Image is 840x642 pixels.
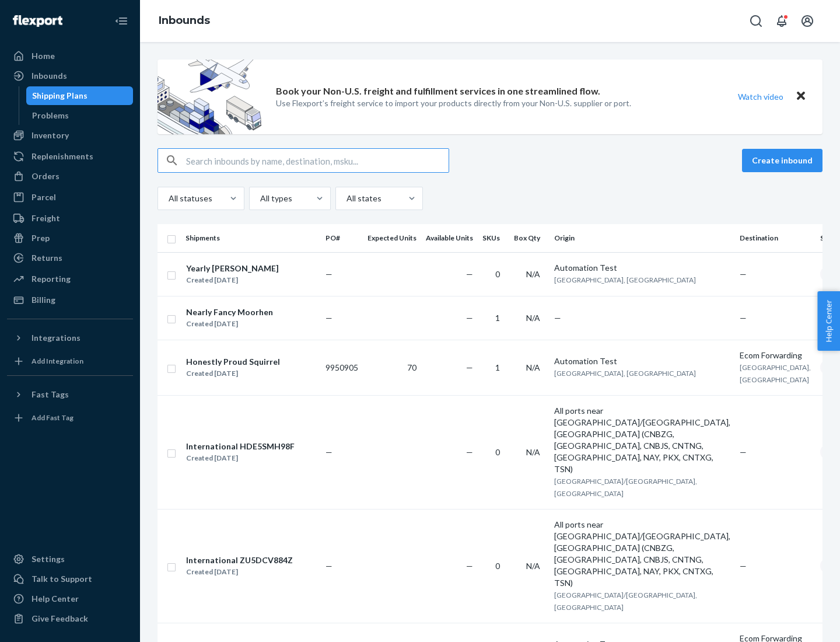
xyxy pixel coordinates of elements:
div: International HDE5SMH98F [186,441,295,452]
div: Orders [32,170,60,182]
span: — [466,269,473,279]
div: Automation Test [554,355,730,367]
span: [GEOGRAPHIC_DATA], [GEOGRAPHIC_DATA] [740,363,811,384]
button: Watch video [730,88,791,105]
button: Give Feedback [7,609,133,628]
div: Replenishments [32,151,93,162]
div: Nearly Fancy Moorhen [186,306,273,318]
input: Search inbounds by name, destination, msku... [186,149,449,172]
span: — [740,269,747,279]
span: [GEOGRAPHIC_DATA], [GEOGRAPHIC_DATA] [554,369,696,378]
a: Returns [7,249,133,267]
a: Freight [7,209,133,228]
p: Use Flexport’s freight service to import your products directly from your Non-U.S. supplier or port. [276,97,631,109]
div: Add Fast Tag [32,413,73,423]
a: Settings [7,550,133,568]
div: Fast Tags [32,389,69,400]
div: Shipping Plans [32,90,87,102]
div: Add Integration [32,356,83,366]
div: Honestly Proud Squirrel [186,356,280,368]
div: Home [32,50,55,62]
div: Give Feedback [32,613,88,624]
span: — [554,313,561,323]
span: — [466,362,473,372]
div: Created [DATE] [186,566,293,578]
div: Freight [32,212,60,224]
span: — [740,447,747,457]
a: Shipping Plans [26,86,134,105]
span: [GEOGRAPHIC_DATA]/[GEOGRAPHIC_DATA], [GEOGRAPHIC_DATA] [554,591,697,612]
span: — [325,447,332,457]
div: Created [DATE] [186,452,295,464]
div: Parcel [32,191,56,203]
div: Inventory [32,130,69,141]
input: All types [259,193,260,204]
button: Help Center [817,291,840,351]
th: SKUs [478,224,509,252]
span: 1 [495,362,500,372]
div: Created [DATE] [186,318,273,330]
span: N/A [526,313,540,323]
p: Book your Non-U.S. freight and fulfillment services in one streamlined flow. [276,85,600,98]
th: Available Units [421,224,478,252]
button: Fast Tags [7,385,133,404]
span: — [466,561,473,571]
span: [GEOGRAPHIC_DATA], [GEOGRAPHIC_DATA] [554,275,696,284]
div: Help Center [32,593,79,605]
img: Flexport logo [13,15,62,27]
a: Parcel [7,188,133,207]
span: 1 [495,313,500,323]
span: — [466,447,473,457]
span: — [325,313,332,323]
a: Talk to Support [7,570,133,588]
a: Inbounds [159,14,210,27]
th: Origin [549,224,735,252]
div: All ports near [GEOGRAPHIC_DATA]/[GEOGRAPHIC_DATA], [GEOGRAPHIC_DATA] (CNBZG, [GEOGRAPHIC_DATA], ... [554,405,730,475]
button: Close [793,88,808,105]
a: Reporting [7,270,133,288]
a: Billing [7,291,133,309]
span: — [325,561,332,571]
div: Ecom Forwarding [740,350,811,361]
div: Returns [32,252,62,264]
div: Prep [32,232,50,244]
ol: breadcrumbs [149,4,219,38]
span: N/A [526,561,540,571]
th: Expected Units [363,224,421,252]
div: International ZU5DCV884Z [186,554,293,566]
th: Destination [735,224,815,252]
span: N/A [526,362,540,372]
a: Orders [7,167,133,186]
span: 0 [495,447,500,457]
div: Created [DATE] [186,274,279,286]
th: PO# [321,224,363,252]
div: Reporting [32,273,71,285]
a: Problems [26,106,134,125]
a: Inbounds [7,67,133,85]
span: — [740,561,747,571]
div: All ports near [GEOGRAPHIC_DATA]/[GEOGRAPHIC_DATA], [GEOGRAPHIC_DATA] (CNBZG, [GEOGRAPHIC_DATA], ... [554,519,730,589]
button: Open account menu [796,9,819,33]
a: Help Center [7,589,133,608]
div: Integrations [32,332,80,344]
div: Created [DATE] [186,368,280,379]
a: Prep [7,229,133,247]
input: All states [345,193,346,204]
span: N/A [526,447,540,457]
div: Inbounds [32,70,67,82]
a: Add Fast Tag [7,409,133,427]
input: All statuses [167,193,169,204]
a: Add Integration [7,352,133,371]
th: Box Qty [509,224,549,252]
span: [GEOGRAPHIC_DATA]/[GEOGRAPHIC_DATA], [GEOGRAPHIC_DATA] [554,477,697,498]
span: — [325,269,332,279]
button: Open Search Box [744,9,768,33]
span: N/A [526,269,540,279]
button: Close Navigation [110,9,133,33]
div: Billing [32,294,55,306]
button: Create inbound [742,149,822,172]
a: Inventory [7,126,133,145]
div: Automation Test [554,262,730,274]
div: Problems [32,110,69,121]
